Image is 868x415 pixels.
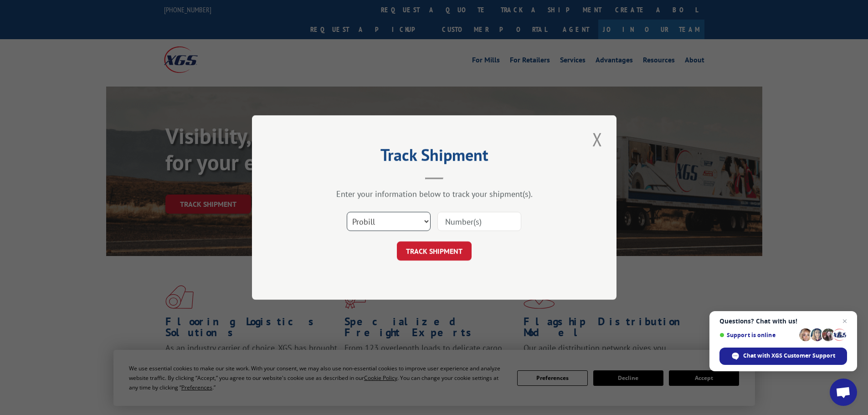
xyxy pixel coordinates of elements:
[437,212,521,231] input: Number(s)
[719,318,847,325] span: Questions? Chat with us!
[719,348,847,365] span: Chat with XGS Customer Support
[743,352,835,360] span: Chat with XGS Customer Support
[397,241,472,261] button: TRACK SHIPMENT
[830,379,857,406] a: Open chat
[298,189,571,199] div: Enter your information below to track your shipment(s).
[590,127,605,152] button: Close modal
[719,332,796,338] span: Support is online
[298,149,571,166] h2: Track Shipment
